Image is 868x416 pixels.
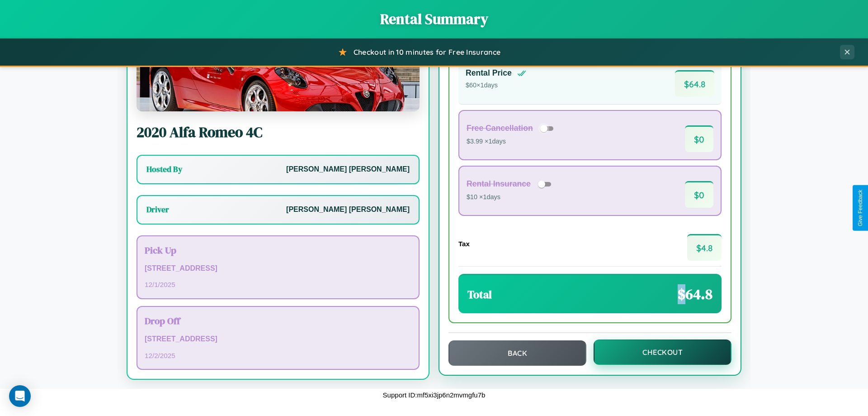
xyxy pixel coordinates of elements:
p: [STREET_ADDRESS] [145,333,411,346]
button: Checkout [594,339,731,365]
span: $ 64.8 [675,70,714,97]
span: $ 0 [685,181,713,208]
div: Open Intercom Messenger [9,385,31,407]
p: [PERSON_NAME] [PERSON_NAME] [286,203,410,216]
p: $10 × 1 days [467,191,554,203]
h3: Total [467,287,492,302]
h1: Rental Summary [9,9,859,29]
span: $ 4.8 [687,234,722,261]
p: [PERSON_NAME] [PERSON_NAME] [286,163,410,176]
h3: Hosted By [146,164,182,175]
h4: Free Cancellation [467,124,533,133]
h3: Pick Up [145,244,411,257]
p: $3.99 × 1 days [467,136,557,148]
h3: Driver [146,204,169,215]
h4: Rental Insurance [467,179,531,189]
span: Checkout in 10 minutes for Free Insurance [354,48,500,57]
h4: Rental Price [466,68,512,78]
p: $ 60 × 1 days [466,80,526,91]
p: 12 / 2 / 2025 [145,349,411,362]
h4: Tax [458,240,470,248]
button: Back [448,340,586,366]
h2: 2020 Alfa Romeo 4C [137,122,420,142]
p: 12 / 1 / 2025 [145,278,411,291]
h3: Drop Off [145,314,411,327]
p: [STREET_ADDRESS] [145,262,411,275]
span: $ 64.8 [678,284,712,304]
span: $ 0 [685,125,713,152]
p: Support ID: mf5xi3jp6n2mvmgfu7b [383,389,486,401]
div: Give Feedback [857,190,863,226]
